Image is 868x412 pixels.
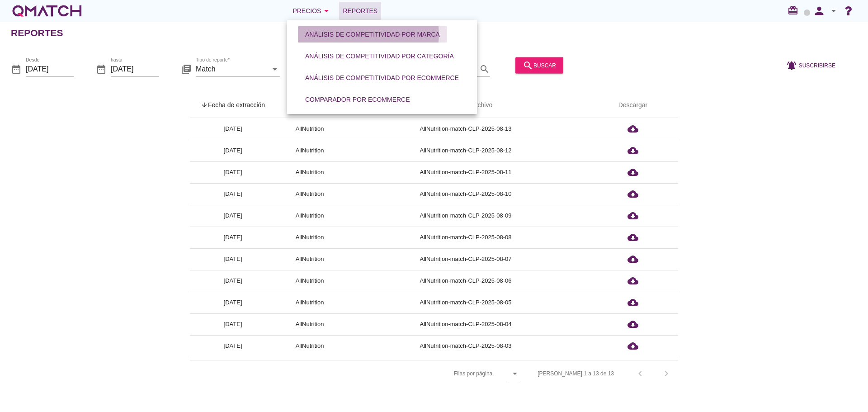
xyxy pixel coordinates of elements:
[523,60,556,71] div: buscar
[190,140,276,161] td: [DATE]
[779,57,843,73] button: Suscribirse
[523,60,533,71] i: search
[294,24,451,45] a: Análisis de competitividad por marca
[509,368,520,379] i: arrow_drop_down
[627,189,638,199] i: cloud_download
[339,2,381,20] a: Reportes
[344,357,588,379] td: AllNutrition-match-CLP-2025-08-02
[190,183,276,205] td: [DATE]
[344,335,588,357] td: AllNutrition-match-CLP-2025-08-03
[344,292,588,313] td: AllNutrition-match-CLP-2025-08-05
[363,360,520,387] div: Filas por página
[190,313,276,335] td: [DATE]
[298,70,466,86] button: Análisis de competitividad por eCommerce
[799,61,835,69] span: Suscribirse
[588,93,678,118] th: Descargar: Not sorted.
[196,62,268,76] input: Tipo de reporte*
[96,63,107,74] i: date_range
[111,62,159,76] input: hasta
[201,101,208,109] i: arrow_upward
[190,93,276,118] th: Fecha de extracción: Sorted descending. Activate to remove sorting.
[294,45,465,67] a: Análisis de competitividad por categoría
[321,5,332,16] i: arrow_drop_down
[190,292,276,313] td: [DATE]
[627,123,638,134] i: cloud_download
[810,5,828,17] i: person
[344,227,588,248] td: AllNutrition-match-CLP-2025-08-08
[190,270,276,292] td: [DATE]
[479,63,490,74] i: search
[305,95,410,104] div: Comparador por eCommerce
[276,270,344,292] td: AllNutrition
[190,335,276,357] td: [DATE]
[305,52,454,61] div: Análisis de competitividad por categoría
[343,5,377,16] span: Reportes
[344,140,588,161] td: AllNutrition-match-CLP-2025-08-12
[190,161,276,183] td: [DATE]
[627,210,638,221] i: cloud_download
[788,5,802,16] i: redeem
[344,248,588,270] td: AllNutrition-match-CLP-2025-08-07
[627,275,638,286] i: cloud_download
[786,60,799,71] i: notifications_active
[627,145,638,156] i: cloud_download
[181,63,192,74] i: library_books
[627,319,638,330] i: cloud_download
[344,313,588,335] td: AllNutrition-match-CLP-2025-08-04
[276,227,344,248] td: AllNutrition
[276,357,344,379] td: AllNutrition
[190,248,276,270] td: [DATE]
[344,161,588,183] td: AllNutrition-match-CLP-2025-08-11
[276,161,344,183] td: AllNutrition
[344,183,588,205] td: AllNutrition-match-CLP-2025-08-10
[190,227,276,248] td: [DATE]
[276,140,344,161] td: AllNutrition
[298,48,461,64] button: Análisis de competitividad por categoría
[627,254,638,265] i: cloud_download
[344,205,588,227] td: AllNutrition-match-CLP-2025-08-09
[190,205,276,227] td: [DATE]
[627,341,638,351] i: cloud_download
[627,232,638,243] i: cloud_download
[305,73,459,83] div: Análisis de competitividad por eCommerce
[627,297,638,308] i: cloud_download
[276,335,344,357] td: AllNutrition
[298,91,417,108] button: Comparador por eCommerce
[11,26,63,40] h2: Reportes
[276,313,344,335] td: AllNutrition
[344,270,588,292] td: AllNutrition-match-CLP-2025-08-06
[276,292,344,313] td: AllNutrition
[190,357,276,379] td: [DATE]
[11,63,22,74] i: date_range
[828,5,839,16] i: arrow_drop_down
[344,118,588,140] td: AllNutrition-match-CLP-2025-08-13
[276,93,344,118] th: Pivote: Not sorted. Activate to sort ascending.
[515,57,563,73] button: buscar
[276,248,344,270] td: AllNutrition
[276,205,344,227] td: AllNutrition
[26,62,74,76] input: Desde
[627,167,638,178] i: cloud_download
[294,67,470,89] a: Análisis de competitividad por eCommerce
[294,89,421,110] a: Comparador por eCommerce
[305,30,440,39] div: Análisis de competitividad por marca
[538,369,614,378] div: [PERSON_NAME] 1 a 13 de 13
[276,183,344,205] td: AllNutrition
[11,2,83,20] a: white-qmatch-logo
[276,118,344,140] td: AllNutrition
[292,5,332,16] div: Precios
[298,26,447,43] button: Análisis de competitividad por marca
[190,118,276,140] td: [DATE]
[269,63,280,74] i: arrow_drop_down
[285,2,339,20] button: Precios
